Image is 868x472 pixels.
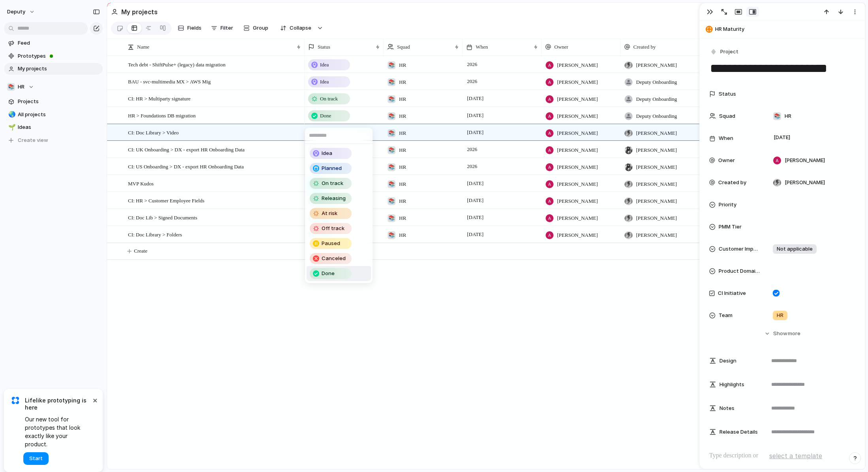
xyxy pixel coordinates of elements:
span: Idea [322,149,332,157]
span: Planned [322,164,342,172]
span: Off track [322,225,345,232]
span: Releasing [322,194,346,202]
span: Done [322,270,335,278]
span: Canceled [322,255,346,262]
span: At risk [322,210,337,217]
span: Paused [322,240,340,247]
span: On track [322,179,343,187]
